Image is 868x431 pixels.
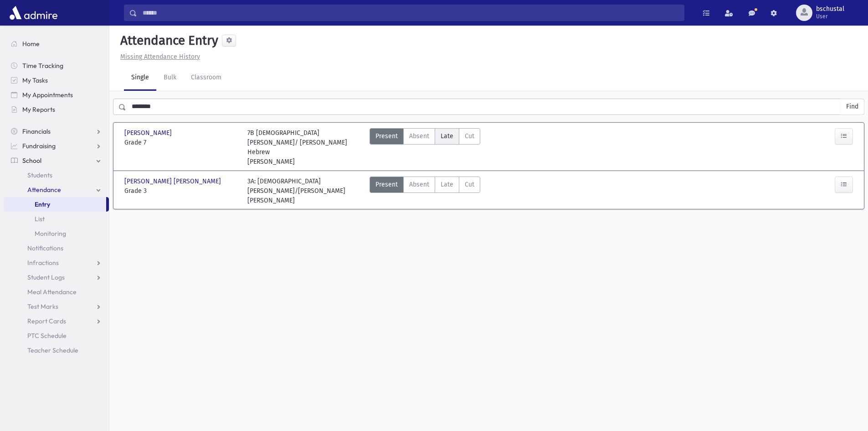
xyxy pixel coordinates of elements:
[4,343,109,358] a: Teacher Schedule
[4,153,109,168] a: School
[124,177,223,186] span: [PERSON_NAME] [PERSON_NAME]
[4,270,109,285] a: Student Logs
[4,212,109,226] a: List
[7,4,60,22] img: AdmirePro
[22,40,40,48] span: Home
[370,177,480,205] div: AttTypes
[4,124,109,139] a: Financials
[4,168,109,182] a: Students
[27,244,63,252] span: Notifications
[4,58,109,73] a: Time Tracking
[841,99,864,114] button: Find
[4,241,109,255] a: Notifications
[22,142,56,150] span: Fundraising
[4,36,109,51] a: Home
[124,128,174,138] span: [PERSON_NAME]
[137,5,684,21] input: Search
[184,65,229,91] a: Classroom
[22,91,73,99] span: My Appointments
[409,131,429,141] span: Absent
[4,73,109,88] a: My Tasks
[465,180,474,189] span: Cut
[27,288,77,296] span: Meal Attendance
[22,156,41,165] span: School
[375,180,398,189] span: Present
[27,346,78,354] span: Teacher Schedule
[156,65,184,91] a: Bulk
[124,138,238,147] span: Grade 7
[4,102,109,117] a: My Reports
[117,33,218,48] h5: Attendance Entry
[124,186,238,196] span: Grade 3
[22,76,48,84] span: My Tasks
[27,317,66,325] span: Report Cards
[4,314,109,328] a: Report Cards
[27,186,61,194] span: Attendance
[370,128,480,166] div: AttTypes
[4,328,109,343] a: PTC Schedule
[4,226,109,241] a: Monitoring
[35,200,50,208] span: Entry
[22,127,51,135] span: Financials
[27,332,67,340] span: PTC Schedule
[22,62,63,70] span: Time Tracking
[816,5,844,13] span: bschustal
[27,273,65,281] span: Student Logs
[4,88,109,102] a: My Appointments
[441,131,453,141] span: Late
[4,255,109,270] a: Infractions
[4,299,109,314] a: Test Marks
[120,53,200,61] u: Missing Attendance History
[4,139,109,153] a: Fundraising
[27,259,59,267] span: Infractions
[4,182,109,197] a: Attendance
[4,197,106,212] a: Entry
[409,180,429,189] span: Absent
[117,53,200,61] a: Missing Attendance History
[27,171,52,179] span: Students
[247,128,361,166] div: 7B [DEMOGRAPHIC_DATA][PERSON_NAME]/ [PERSON_NAME] Hebrew [PERSON_NAME]
[35,229,66,238] span: Monitoring
[4,285,109,299] a: Meal Attendance
[27,302,58,311] span: Test Marks
[375,131,398,141] span: Present
[35,215,45,223] span: List
[816,13,844,20] span: User
[247,177,361,205] div: 3A: [DEMOGRAPHIC_DATA][PERSON_NAME]/[PERSON_NAME] [PERSON_NAME]
[441,180,453,189] span: Late
[124,65,156,91] a: Single
[22,105,55,114] span: My Reports
[465,131,474,141] span: Cut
